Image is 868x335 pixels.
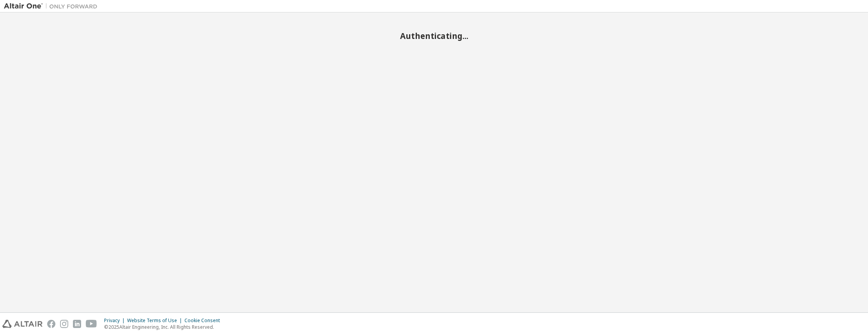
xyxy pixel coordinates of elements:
[86,320,97,328] img: youtube.svg
[104,324,225,330] p: © 2025 Altair Engineering, Inc. All Rights Reserved.
[2,320,43,328] img: altair_logo.svg
[184,317,225,324] div: Cookie Consent
[4,2,101,10] img: Altair One
[104,317,127,324] div: Privacy
[127,317,184,324] div: Website Terms of Use
[47,320,55,328] img: facebook.svg
[60,320,68,328] img: instagram.svg
[4,31,864,41] h2: Authenticating...
[73,320,81,328] img: linkedin.svg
